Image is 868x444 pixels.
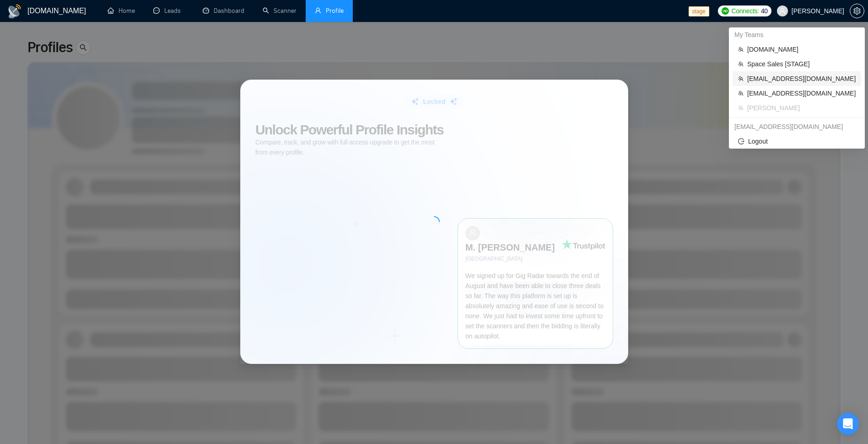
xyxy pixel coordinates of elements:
span: team [738,105,744,111]
span: Profile [326,7,344,15]
span: setting [850,7,864,15]
span: team [738,61,744,67]
span: team [738,47,744,52]
span: [EMAIL_ADDRESS][DOMAIN_NAME] [747,88,856,98]
a: homeHome [108,7,135,15]
div: fariz.apriyanto@gigradar.io [729,119,865,134]
span: [DOMAIN_NAME] [747,44,856,54]
div: Open Intercom Messenger [837,413,859,435]
span: team [738,91,744,96]
span: loading [427,215,441,229]
a: setting [850,7,864,15]
span: user [779,8,786,14]
div: My Teams [729,27,865,42]
button: setting [850,4,864,18]
a: dashboardDashboard [203,7,244,15]
span: 40 [761,6,768,16]
span: Connects: [732,6,759,16]
span: [EMAIL_ADDRESS][DOMAIN_NAME] [747,74,856,84]
a: messageLeads [153,7,184,15]
img: upwork-logo.png [722,7,729,15]
span: user [315,7,321,14]
a: searchScanner [263,7,297,15]
span: stage [689,6,709,16]
span: [PERSON_NAME] [747,103,856,113]
img: logo [7,4,22,19]
span: team [738,76,744,81]
span: logout [738,138,744,144]
span: Space Sales [STAGE] [747,59,856,69]
span: Logout [738,136,856,146]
